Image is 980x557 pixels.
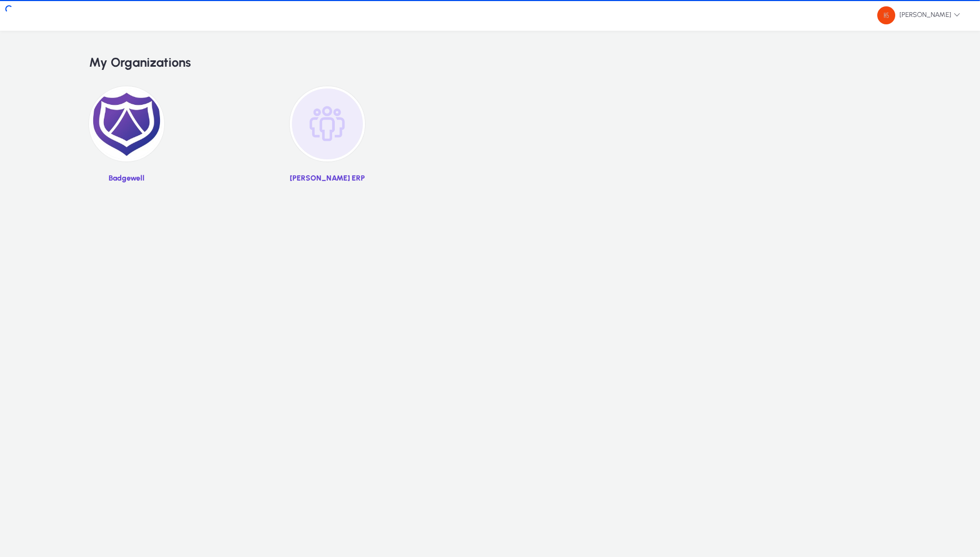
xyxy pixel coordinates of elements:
p: [PERSON_NAME] ERP [290,174,365,183]
button: [PERSON_NAME] [869,6,969,25]
img: 48.png [877,6,895,24]
p: Badgewell [89,174,164,183]
a: Badgewell [89,86,164,191]
span: [PERSON_NAME] [877,6,960,24]
h2: My Organizations [89,55,891,70]
img: 2.png [89,86,164,161]
a: [PERSON_NAME] ERP [290,86,365,191]
img: organization-placeholder.png [290,86,365,161]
